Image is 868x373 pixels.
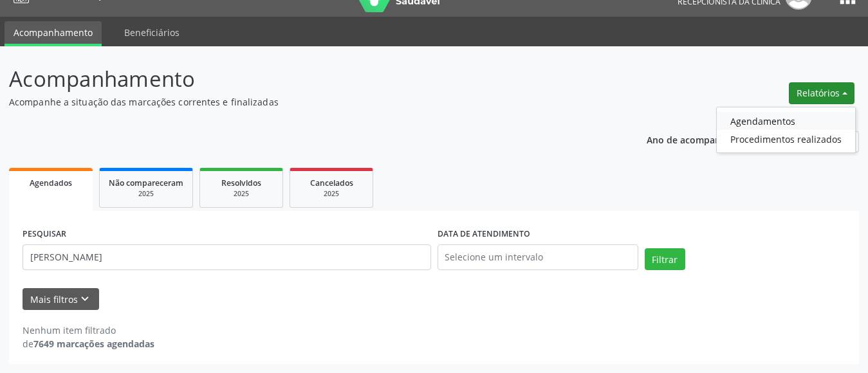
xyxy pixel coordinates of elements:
[23,323,154,337] div: Nenhum item filtrado
[438,244,638,270] input: Selecione um intervalo
[438,224,530,244] label: DATA DE ATENDIMENTO
[30,177,72,188] span: Agendados
[5,21,102,46] a: Acompanhamento
[23,244,431,270] input: Nome, código do beneficiário ou CPF
[645,248,685,270] button: Filtrar
[9,95,604,109] p: Acompanhe a situação das marcações correntes e finalizadas
[717,112,855,130] a: Agendamentos
[78,292,92,306] i: keyboard_arrow_down
[310,177,353,188] span: Cancelados
[789,82,854,104] button: Relatórios
[221,177,261,188] span: Resolvidos
[109,177,183,188] span: Não compareceram
[299,189,364,199] div: 2025
[23,224,66,244] label: PESQUISAR
[716,107,856,153] ul: Relatórios
[209,189,273,199] div: 2025
[9,63,604,95] p: Acompanhamento
[23,288,99,311] button: Mais filtroskeyboard_arrow_down
[647,131,761,147] p: Ano de acompanhamento
[717,130,855,148] a: Procedimentos realizados
[33,338,154,350] strong: 7649 marcações agendadas
[23,337,154,350] div: de
[115,21,189,44] a: Beneficiários
[109,189,183,199] div: 2025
